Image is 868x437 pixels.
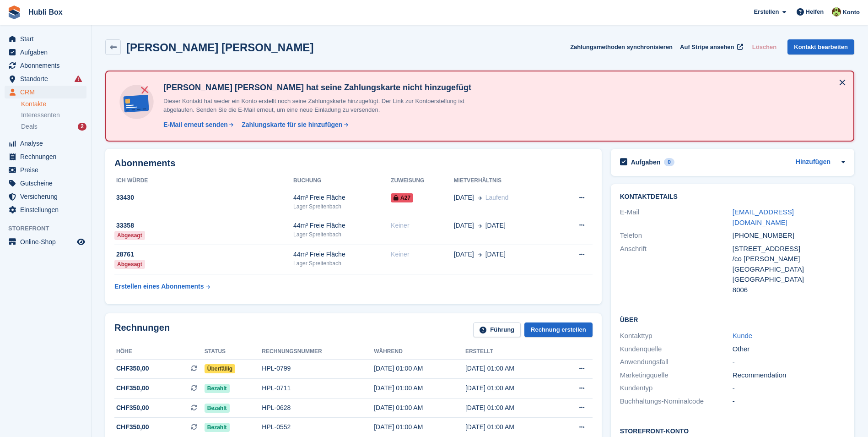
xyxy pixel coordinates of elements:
a: menu [5,137,86,150]
div: [GEOGRAPHIC_DATA] [733,274,845,285]
span: CHF350,00 [116,422,149,432]
h2: [PERSON_NAME] [PERSON_NAME] [126,41,313,54]
div: Buchhaltungs-Nominalcode [620,396,733,407]
a: Hubli Box [25,5,66,20]
a: [EMAIL_ADDRESS][DOMAIN_NAME] [733,208,794,226]
div: E-Mail erneut senden [163,120,228,130]
span: CRM [20,86,75,98]
a: menu [5,59,86,72]
span: [DATE] [454,193,474,202]
div: Recommendation [733,370,845,381]
a: menu [5,150,86,163]
a: menu [5,177,86,190]
div: Kundentyp [620,383,733,393]
th: Mietverhältnis [454,174,556,188]
button: Löschen [749,39,780,55]
div: 33430 [114,193,293,202]
a: Kontakte [21,100,86,109]
div: Lager Spreitenbach [293,202,391,211]
span: Storefront [8,224,91,233]
button: Zahlungsmethoden synchronisieren [570,39,673,55]
img: stora-icon-8386f47178a22dfd0bd8f6a31ec36ba5ce8667c1dd55bd0f319d3a0aa187defe.svg [7,5,21,19]
a: Speisekarte [5,235,86,248]
div: Erstellen eines Abonnements [114,282,204,291]
a: Kunde [733,332,752,339]
h2: Abonnements [114,158,593,169]
a: Führung [473,322,521,338]
span: Einstellungen [20,203,75,216]
div: Abgesagt [114,260,145,269]
div: [DATE] 01:00 AM [374,422,465,432]
a: Auf Stripe ansehen [676,39,745,55]
p: Dieser Kontakt hat weder ein Konto erstellt noch seine Zahlungskarte hinzugefügt. Der Link zur Ko... [160,97,480,115]
a: Zahlungskarte für sie hinzufügen [238,120,349,130]
span: Start [20,33,75,45]
div: [DATE] 01:00 AM [374,364,465,373]
th: ICH WÜRDE [114,174,293,188]
span: Erstellen [754,7,779,16]
a: menu [5,33,86,45]
a: menu [5,164,86,176]
img: no-card-linked-e7822e413c904bf8b177c4d89f31251c4716f9871600ec3ca5bfc59e148c83f4.svg [117,82,156,121]
div: Kontakttyp [620,331,733,341]
div: /co [PERSON_NAME] [733,254,845,264]
div: [GEOGRAPHIC_DATA] [733,264,845,275]
div: 44m³ Freie Fläche [293,221,391,230]
div: Kundenquelle [620,344,733,355]
div: [DATE] 01:00 AM [465,364,557,373]
div: Keiner [391,250,454,259]
th: Während [374,344,465,359]
a: Hinzufügen [796,157,830,168]
div: - [733,396,845,407]
th: Zuweisung [391,174,454,188]
span: Überfällig [205,364,235,373]
a: menu [5,86,86,98]
a: menu [5,203,86,216]
div: 33358 [114,221,293,230]
span: Aufgaben [20,46,75,59]
div: Lager Spreitenbach [293,259,391,268]
span: Analyse [20,137,75,150]
span: Bezahlt [205,404,230,413]
span: CHF350,00 [116,364,149,373]
h4: [PERSON_NAME] [PERSON_NAME] hat seine Zahlungskarte nicht hinzugefügt [160,82,480,93]
span: Gutscheine [20,177,75,190]
a: menu [5,46,86,59]
span: Bezahlt [205,384,230,393]
span: Versicherung [20,190,75,203]
div: HPL-0628 [262,403,374,413]
div: E-Mail [620,207,733,228]
div: Zahlungskarte für sie hinzufügen [242,120,342,130]
span: [DATE] [454,221,474,230]
a: Erstellen eines Abonnements [114,278,210,295]
a: Rechnung erstellen [524,322,593,338]
a: Interessenten [21,110,86,120]
h2: Über [620,315,845,324]
span: Konto [842,8,860,17]
div: Anschrift [620,244,733,295]
div: [DATE] 01:00 AM [374,383,465,393]
div: - [733,383,845,393]
span: Standorte [20,72,75,85]
h2: Aufgaben [631,158,661,166]
div: Keiner [391,221,454,230]
div: HPL-0711 [262,383,374,393]
div: HPL-0552 [262,422,374,432]
i: Es sind Fehler bei der Synchronisierung von Smart-Einträgen aufgetreten [75,75,82,82]
span: Auf Stripe ansehen [680,43,734,52]
th: Buchung [293,174,391,188]
a: Deals 2 [21,122,86,131]
div: Abgesagt [114,231,145,240]
span: Interessenten [21,111,60,120]
span: [DATE] [454,250,474,259]
a: Kontakt bearbeiten [787,39,854,55]
span: CHF350,00 [116,403,149,413]
th: Rechnungsnummer [262,344,374,359]
span: [DATE] [485,250,506,259]
div: 2 [78,123,86,131]
div: - [733,357,845,367]
a: menu [5,72,86,85]
div: Marketingquelle [620,370,733,381]
span: Abonnements [20,59,75,72]
div: Telefon [620,230,733,241]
